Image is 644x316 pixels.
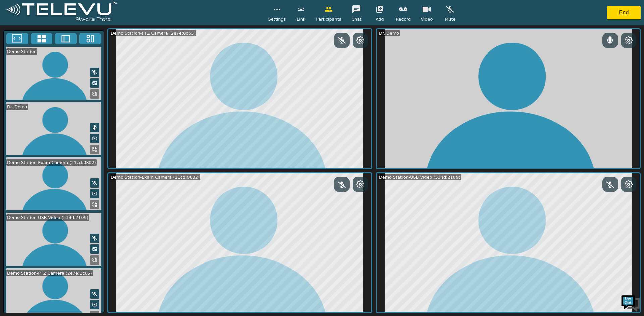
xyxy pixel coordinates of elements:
[90,300,99,309] button: Picture in Picture
[607,6,641,19] button: End
[376,16,384,22] span: Add
[90,89,99,99] button: Replace Feed
[90,134,99,143] button: Picture in Picture
[90,68,99,77] button: Mute
[39,84,93,152] span: We're online!
[90,189,99,198] button: Picture in Picture
[6,159,97,166] div: Demo Station-Exam Camera (21cd:0802)
[90,145,99,154] button: Replace Feed
[55,33,77,44] button: Two Window Medium
[378,30,400,36] div: Dr. Demo
[110,3,126,19] div: Minimize live chat window
[621,293,641,313] img: Chat Widget
[421,16,433,22] span: Video
[90,289,99,299] button: Mute
[79,33,101,44] button: Three Window Medium
[297,16,305,22] span: Link
[6,270,93,276] div: Demo Station-PTZ Camera (2e7e:0c65)
[110,30,196,36] div: Demo Station-PTZ Camera (2e7e:0c65)
[316,16,341,22] span: Participants
[6,33,28,44] button: Fullscreen
[6,48,37,55] div: Demo Station
[35,35,113,44] div: Chat with us now
[90,200,99,209] button: Replace Feed
[90,178,99,188] button: Mute
[351,16,361,22] span: Chat
[378,174,461,180] div: Demo Station-USB Video (534d:2109)
[396,16,411,22] span: Record
[11,31,28,48] img: d_736959983_company_1615157101543_736959983
[90,244,99,254] button: Picture in Picture
[268,16,286,22] span: Settings
[31,33,53,44] button: 4x4
[90,255,99,265] button: Replace Feed
[445,16,455,22] span: Mute
[6,104,28,110] div: Dr. Demo
[6,214,89,221] div: Demo Station-USB Video (534d:2109)
[3,183,128,206] textarea: Type your message and hit 'Enter'
[90,123,99,132] button: Mute
[90,234,99,243] button: Mute
[110,174,200,180] div: Demo Station-Exam Camera (21cd:0802)
[90,78,99,88] button: Picture in Picture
